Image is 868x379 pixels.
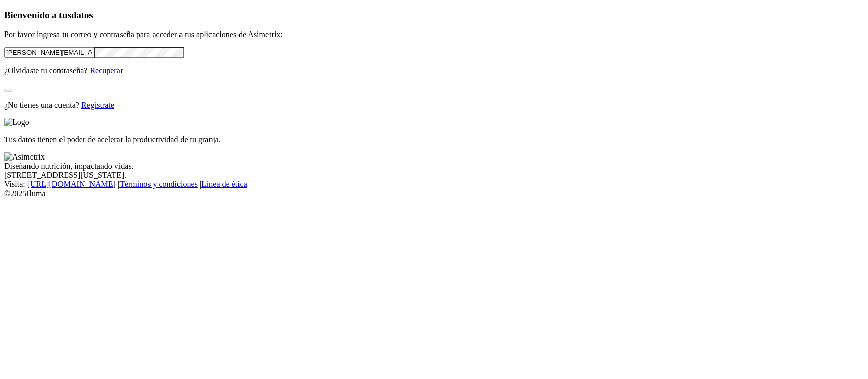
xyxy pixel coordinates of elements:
p: ¿Olvidaste tu contraseña? [4,66,864,75]
p: Tus datos tienen el poder de acelerar la productividad de tu granja. [4,135,864,144]
div: © 2025 Iluma [4,189,864,198]
a: Recuperar [89,66,123,75]
a: Regístrate [81,101,114,109]
img: Asimetrix [4,152,45,162]
img: Logo [4,118,29,127]
p: ¿No tienes una cuenta? [4,101,864,110]
a: Términos y condiciones [119,180,198,188]
p: Por favor ingresa tu correo y contraseña para acceder a tus aplicaciones de Asimetrix: [4,30,864,39]
div: [STREET_ADDRESS][US_STATE]. [4,171,864,180]
div: Visita : | | [4,180,864,189]
span: datos [71,10,93,20]
a: [URL][DOMAIN_NAME] [27,180,116,188]
h3: Bienvenido a tus [4,10,864,21]
input: Tu correo [4,47,94,58]
div: Diseñando nutrición, impactando vidas. [4,162,864,171]
a: Línea de ética [201,180,247,188]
